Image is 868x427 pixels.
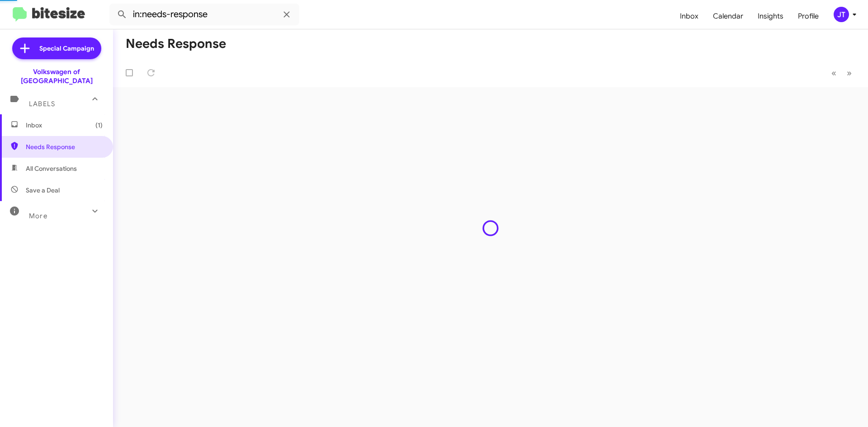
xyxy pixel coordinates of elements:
span: Labels [29,100,55,108]
h1: Needs Response [126,37,226,51]
a: Calendar [706,3,750,29]
input: Search [109,4,299,25]
a: Inbox [673,3,706,29]
span: Save a Deal [26,186,60,195]
button: JT [826,7,858,22]
a: Profile [791,3,826,29]
a: Insights [750,3,791,29]
button: Next [841,64,857,82]
span: Needs Response [26,142,103,151]
span: (1) [95,121,103,130]
a: Special Campaign [12,38,101,59]
button: Previous [826,64,842,82]
span: » [847,67,852,79]
span: All Conversations [26,164,77,173]
span: Special Campaign [39,44,94,53]
span: Inbox [26,121,103,130]
span: « [831,67,836,79]
nav: Page navigation example [826,64,857,82]
div: JT [834,7,849,22]
span: More [29,212,47,220]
